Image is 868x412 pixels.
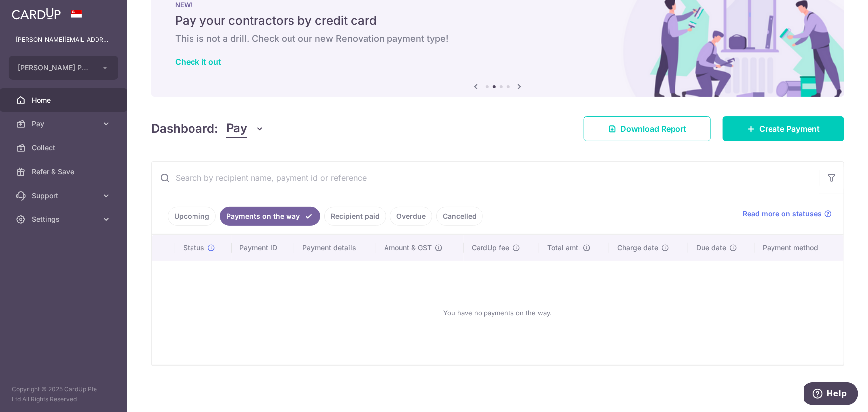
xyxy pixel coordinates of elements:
[151,120,218,138] h4: Dashboard:
[164,269,832,357] div: You have no payments on the way.
[620,123,686,135] span: Download Report
[723,116,844,141] a: Create Payment
[175,13,820,29] h5: Pay your contractors by credit card
[324,207,386,226] a: Recipient paid
[617,243,658,253] span: Charge date
[547,243,580,253] span: Total amt.
[390,207,432,226] a: Overdue
[743,209,822,219] span: Read more on statuses
[232,235,295,261] th: Payment ID
[9,56,118,80] button: [PERSON_NAME] PTE. LTD.
[759,123,820,135] span: Create Payment
[804,382,858,407] iframe: Opens a widget where you can find more information
[168,207,216,226] a: Upcoming
[175,57,221,67] a: Check it out
[294,235,376,261] th: Payment details
[32,119,97,129] span: Pay
[220,207,320,226] a: Payments on the way
[226,119,265,138] button: Pay
[12,8,61,20] img: CardUp
[384,243,432,253] span: Amount & GST
[226,119,247,138] span: Pay
[755,235,844,261] th: Payment method
[18,63,92,73] span: [PERSON_NAME] PTE. LTD.
[743,209,832,219] a: Read more on statuses
[152,162,820,194] input: Search by recipient name, payment id or reference
[584,116,711,141] a: Download Report
[32,191,97,201] span: Support
[175,33,820,45] h6: This is not a drill. Check out our new Renovation payment type!
[175,1,820,9] p: NEW!
[32,167,97,177] span: Refer & Save
[183,243,204,253] span: Status
[32,95,97,105] span: Home
[32,143,97,153] span: Collect
[32,214,97,224] span: Settings
[16,35,111,45] p: [PERSON_NAME][EMAIL_ADDRESS][DOMAIN_NAME]
[696,243,726,253] span: Due date
[472,243,509,253] span: CardUp fee
[436,207,483,226] a: Cancelled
